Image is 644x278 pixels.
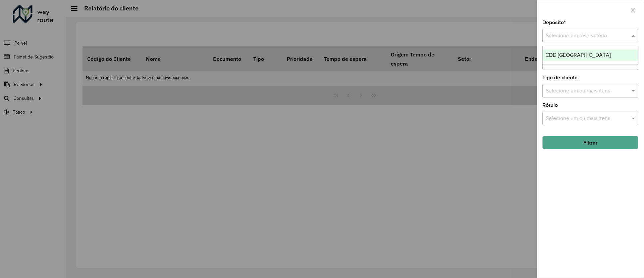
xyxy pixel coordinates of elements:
[542,75,578,80] font: Tipo de cliente
[542,136,638,149] button: Filtrar
[542,46,638,65] ng-dropdown-panel: Lista de opções
[545,52,611,58] font: CDD [GEOGRAPHIC_DATA]
[583,140,598,146] font: Filtrar
[542,19,564,25] font: Depósito
[542,102,558,108] font: Rótulo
